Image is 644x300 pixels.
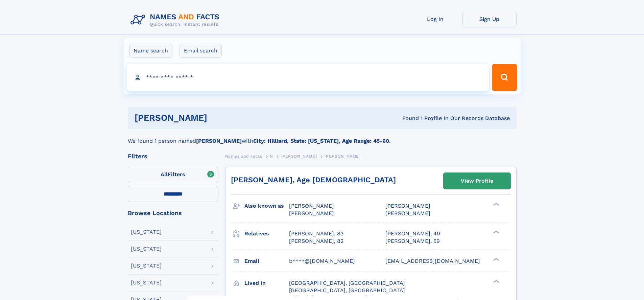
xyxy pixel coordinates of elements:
[127,64,489,91] input: search input
[129,44,172,58] label: Name search
[231,176,396,184] a: [PERSON_NAME], Age [DEMOGRAPHIC_DATA]
[161,171,168,178] span: All
[281,154,317,159] span: [PERSON_NAME]
[128,210,218,216] div: Browse Locations
[289,203,334,209] span: [PERSON_NAME]
[492,257,500,261] div: ❯
[180,44,222,58] label: Email search
[461,173,493,189] div: View Profile
[408,11,462,27] a: Log In
[135,114,305,122] h1: [PERSON_NAME]
[385,258,480,264] span: [EMAIL_ADDRESS][DOMAIN_NAME]
[492,202,500,207] div: ❯
[131,246,162,252] div: [US_STATE]
[385,203,430,209] span: [PERSON_NAME]
[305,115,510,122] div: Found 1 Profile In Our Records Database
[270,152,273,160] a: N
[289,280,405,286] span: [GEOGRAPHIC_DATA], [GEOGRAPHIC_DATA]
[131,263,162,269] div: [US_STATE]
[131,229,162,235] div: [US_STATE]
[270,154,273,159] span: N
[289,230,343,237] a: [PERSON_NAME], 83
[244,228,289,239] h3: Relatives
[281,152,317,160] a: [PERSON_NAME]
[385,230,440,237] a: [PERSON_NAME], 49
[492,279,500,283] div: ❯
[196,138,242,144] b: [PERSON_NAME]
[444,173,510,189] a: View Profile
[289,237,343,245] a: [PERSON_NAME], 82
[128,129,517,145] div: We found 1 person named with .
[128,167,218,183] label: Filters
[325,154,361,159] span: [PERSON_NAME]
[128,153,218,159] div: Filters
[225,152,262,160] a: Names and Facts
[492,64,517,91] button: Search Button
[385,210,430,216] span: [PERSON_NAME]
[244,255,289,267] h3: Email
[289,287,405,294] span: [GEOGRAPHIC_DATA], [GEOGRAPHIC_DATA]
[462,11,517,27] a: Sign Up
[244,200,289,212] h3: Also known as
[253,138,389,144] b: City: Hilliard, State: [US_STATE], Age Range: 45-60
[289,210,334,216] span: [PERSON_NAME]
[492,230,500,234] div: ❯
[128,11,225,29] img: Logo Names and Facts
[131,280,162,285] div: [US_STATE]
[244,277,289,289] h3: Lived in
[385,237,440,245] a: [PERSON_NAME], 59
